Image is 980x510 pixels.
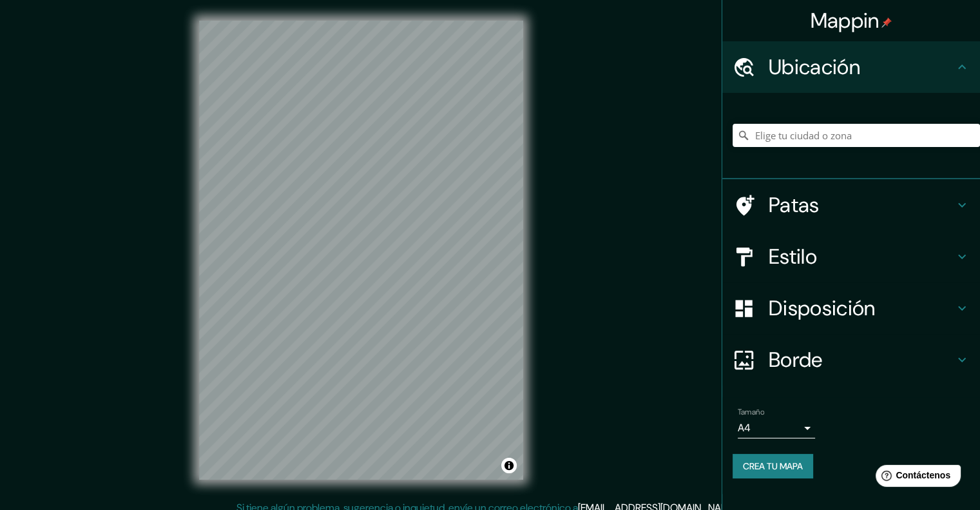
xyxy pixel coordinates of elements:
[733,454,813,478] button: Crea tu mapa
[743,460,803,472] font: Crea tu mapa
[722,231,980,282] div: Estilo
[769,243,817,270] font: Estilo
[722,282,980,334] div: Disposición
[738,421,751,435] font: A4
[769,191,820,219] font: Patas
[769,346,823,373] font: Borde
[811,7,879,34] font: Mappin
[722,41,980,93] div: Ubicación
[769,295,875,322] font: Disposición
[733,124,980,147] input: Elige tu ciudad o zona
[769,54,860,81] font: Ubicación
[501,458,517,473] button: Activar o desactivar atribución
[738,418,815,438] div: A4
[199,21,523,480] canvas: Mapa
[865,460,966,496] iframe: Lanzador de widgets de ayuda
[881,17,892,28] img: pin-icon.png
[722,334,980,386] div: Borde
[722,179,980,231] div: Patas
[738,407,764,417] font: Tamaño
